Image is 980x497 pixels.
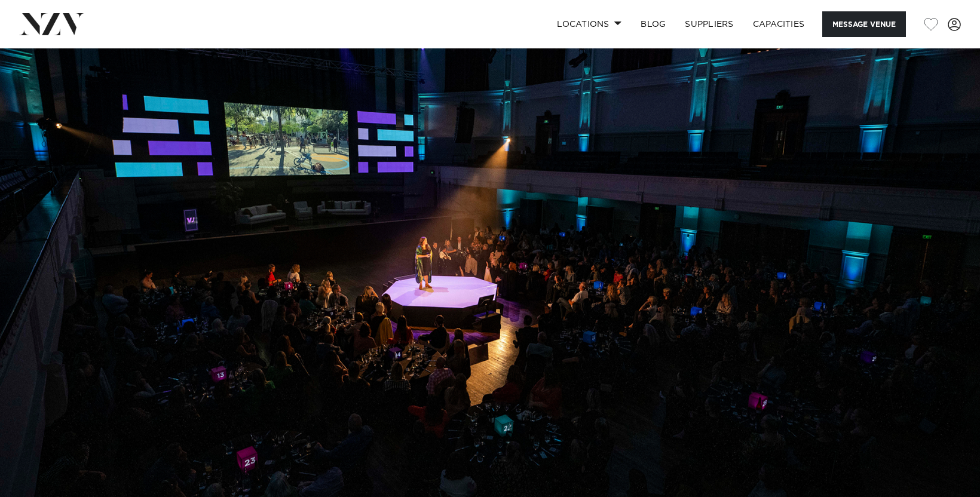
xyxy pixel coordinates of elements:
img: nzv-logo.png [19,13,84,35]
a: Locations [547,11,631,37]
button: Message Venue [822,11,906,37]
a: SUPPLIERS [675,11,743,37]
a: BLOG [631,11,675,37]
a: Capacities [743,11,814,37]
